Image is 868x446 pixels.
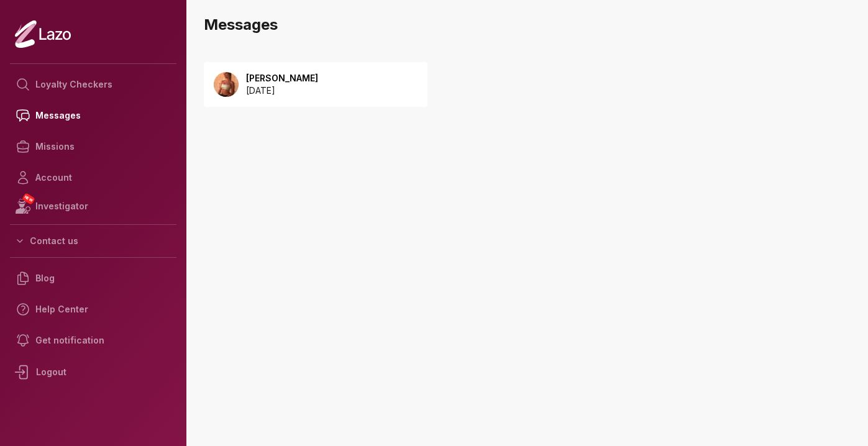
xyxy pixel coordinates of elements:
span: NEW [22,193,35,205]
button: Contact us [10,230,176,252]
a: Get notification [10,325,176,356]
a: Account [10,162,176,193]
a: Loyalty Checkers [10,69,176,100]
a: Blog [10,263,176,294]
h3: Messages [204,15,858,35]
a: NEWInvestigator [10,193,176,219]
p: [PERSON_NAME] [246,72,318,84]
p: [DATE] [246,84,318,97]
img: 5dd41377-3645-4864-a336-8eda7bc24f8f [214,72,239,97]
a: Missions [10,131,176,162]
div: Logout [10,356,176,388]
a: Help Center [10,294,176,325]
a: Messages [10,100,176,131]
